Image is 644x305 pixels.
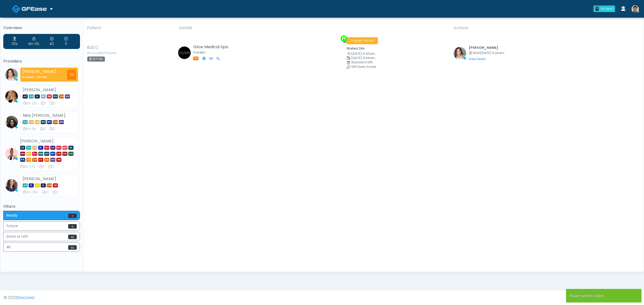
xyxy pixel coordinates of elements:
span: OK [62,152,67,156]
span: [DATE] 9:44am [351,56,375,60]
div: 4m 12s [28,36,39,46]
button: Done or Left42 [3,232,80,241]
div: TN [67,70,76,80]
b: [PERSON_NAME] [469,45,498,50]
img: Jennifer Ekeh [5,68,18,81]
th: Details [176,22,451,34]
span: [DATE] 9:44am [480,51,504,55]
span: CA [26,146,31,150]
button: Future5 [3,221,80,231]
div: 157734 [87,57,105,62]
span: CO [29,120,34,124]
span: IA [35,183,40,187]
img: Janaira Villalobos [5,147,18,160]
div: 0 [49,127,55,132]
span: 55 [68,245,77,250]
div: 0 [595,7,599,11]
span: IL [41,183,46,187]
strong: Nike [PERSON_NAME] [23,113,65,118]
span: FL [38,146,43,150]
strong: [PERSON_NAME] [20,138,54,144]
strong: [PERSON_NAME] [22,69,56,74]
th: Patient [84,22,176,34]
span: FL [29,183,34,187]
span: GA [44,146,49,150]
div: In Exam - [22,75,56,79]
a: 0 All clear! [590,4,618,14]
h5: Filters [3,204,80,209]
span: [DATE] 9:40am [351,52,375,56]
div: 40 [50,36,54,46]
a: View Exam [469,57,486,61]
span: 0m 9s [364,38,374,43]
img: Nike Elizabeth Akinjero [5,116,18,128]
span: TN [26,158,31,162]
span: MO [35,120,40,124]
div: 0 [50,101,55,106]
img: Tonia Strine [178,46,191,59]
span: AZ [23,94,28,98]
span: [GEOGRAPHIC_DATA] [59,94,64,98]
strong: [PERSON_NAME] [23,176,56,182]
div: All clear! [601,7,613,11]
div: 5m 6s [23,127,36,132]
span: AZ [20,146,25,150]
a: Docovia [12,1,53,17]
span: NY [47,120,52,124]
img: Docovia [22,6,47,11]
span: NY [50,152,55,156]
span: MA [56,146,61,150]
div: 7 [41,101,46,106]
span: LA [50,146,55,150]
button: All55 [3,242,80,252]
span: Start [473,51,480,55]
span: CA [23,183,28,187]
span: MN [20,152,25,156]
span: CO [32,146,37,150]
div: 30s [12,36,18,46]
span: WI [53,183,58,187]
th: Actions [451,22,640,34]
span: NC [41,94,46,98]
h5: Glow Medical Spa [193,45,228,49]
img: Docovia [12,5,20,13]
span: PA [20,158,25,162]
span: NV [44,152,49,156]
span: OR [68,152,73,156]
div: 3 [40,127,45,132]
div: 3m 29s [23,190,38,195]
span: NV [53,94,58,98]
span: In Exam · [346,37,378,44]
span: CA [29,94,34,98]
div: 0 [64,36,68,46]
small: Scheduled Time [346,57,448,60]
small: No location found [87,52,115,55]
div: 0 [48,164,54,169]
span: WA [50,158,55,162]
span: MI [68,146,73,150]
span: UT [38,158,43,162]
span: OH [56,152,61,156]
small: Date Created [346,52,448,56]
span: 1 [68,214,77,218]
span: NE [47,94,52,98]
div: Basic example [3,211,80,253]
span: NM [38,152,43,156]
small: Waited 24s [346,46,365,50]
a: Docovia [18,295,34,300]
span: [GEOGRAPHIC_DATA] [32,158,37,162]
div: 4m 57s [20,164,35,169]
div: GFE Exam Script [351,65,452,68]
strong: [PERSON_NAME] [23,87,56,93]
span: NJ [32,152,37,156]
small: Started at [469,52,504,55]
span: [GEOGRAPHIC_DATA] [47,183,52,187]
article: Exam sent to client. [566,289,641,302]
span: BJD [87,44,95,50]
small: Franklin [193,50,205,55]
div: 11 [39,164,44,169]
span: WA [59,120,64,124]
span: [GEOGRAPHIC_DATA] [53,120,58,124]
img: Kristin Adams [5,179,18,192]
span: TN [193,57,198,60]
